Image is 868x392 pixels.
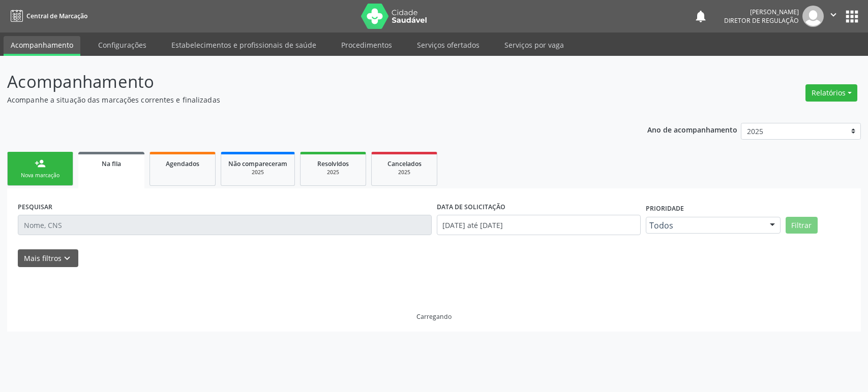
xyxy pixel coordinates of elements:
p: Acompanhamento [7,69,605,94]
a: Acompanhamento [4,36,80,56]
div: Carregando [416,312,452,321]
label: DATA DE SOLICITAÇÃO [437,199,505,215]
span: Cancelados [387,159,422,168]
img: img [802,6,824,27]
span: Diretor de regulação [724,16,799,25]
button: Relatórios [805,84,857,102]
button: Filtrar [786,217,818,234]
button:  [824,6,843,27]
span: Não compareceram [228,159,287,168]
i:  [828,9,839,20]
div: 2025 [308,169,358,176]
label: Prioridade [646,201,684,217]
span: Resolvidos [317,159,349,168]
div: [PERSON_NAME] [724,8,799,16]
a: Procedimentos [334,36,399,54]
a: Central de Marcação [7,8,87,24]
label: PESQUISAR [18,199,52,215]
div: 2025 [379,169,430,176]
a: Serviços ofertados [410,36,487,54]
p: Acompanhe a situação das marcações correntes e finalizadas [7,94,605,105]
div: 2025 [228,169,287,176]
button: notifications [694,9,708,23]
a: Estabelecimentos e profissionais de saúde [164,36,323,54]
span: Todos [649,220,759,231]
i: keyboard_arrow_down [62,253,73,264]
input: Nome, CNS [18,215,432,235]
p: Ano de acompanhamento [647,123,737,136]
div: person_add [35,158,46,169]
button: apps [843,8,861,25]
span: Na fila [102,159,121,168]
a: Serviços por vaga [497,36,571,54]
a: Configurações [91,36,154,54]
div: Nova marcação [15,172,66,179]
input: Selecione um intervalo [437,215,641,235]
span: Central de Marcação [26,12,87,20]
span: Agendados [166,159,199,168]
button: Mais filtroskeyboard_arrow_down [18,249,78,267]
